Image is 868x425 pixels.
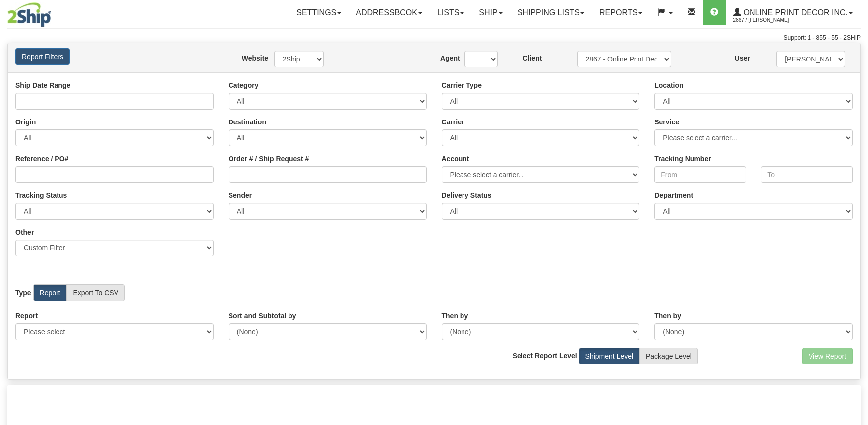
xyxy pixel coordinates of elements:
[15,227,34,237] label: Other
[442,203,640,220] select: Please ensure data set in report has been RECENTLY tracked from your Shipment History
[735,53,750,63] label: User
[802,348,853,364] button: View Report
[513,351,577,361] label: Select Report Level
[654,80,683,90] label: Location
[15,154,68,164] label: Reference / PO#
[33,284,67,301] label: Report
[15,288,31,298] label: Type
[579,348,640,364] label: Shipment Level
[440,53,450,63] label: Agent
[471,0,510,25] a: Ship
[522,53,542,63] label: Client
[442,117,464,127] label: Carrier
[229,154,309,164] label: Order # / Ship Request #
[733,15,808,25] span: 2867 / [PERSON_NAME]
[654,154,711,164] label: Tracking Number
[430,0,471,25] a: Lists
[654,166,746,183] input: From
[15,117,36,127] label: Origin
[15,48,70,65] button: Report Filters
[229,117,266,127] label: Destination
[15,190,67,200] label: Tracking Status
[654,190,693,200] label: Department
[761,166,853,183] input: To
[654,117,679,127] label: Service
[442,311,468,321] label: Then by
[639,348,698,364] label: Package Level
[289,0,348,25] a: Settings
[510,0,592,25] a: Shipping lists
[229,190,252,200] label: Sender
[442,80,482,90] label: Carrier Type
[726,0,860,25] a: Online Print Decor Inc. 2867 / [PERSON_NAME]
[7,2,51,27] img: logo2867.jpg
[654,311,681,321] label: Then by
[592,0,650,25] a: Reports
[442,190,492,200] label: Please ensure data set in report has been RECENTLY tracked from your Shipment History
[7,34,861,42] div: Support: 1 - 855 - 55 - 2SHIP
[15,311,38,321] label: Report
[229,80,259,90] label: Category
[242,53,259,63] label: Website
[442,154,469,164] label: Account
[741,8,848,17] span: Online Print Decor Inc.
[229,311,296,321] label: Sort and Subtotal by
[15,80,70,90] label: Ship Date Range
[348,0,430,25] a: Addressbook
[66,284,125,301] label: Export To CSV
